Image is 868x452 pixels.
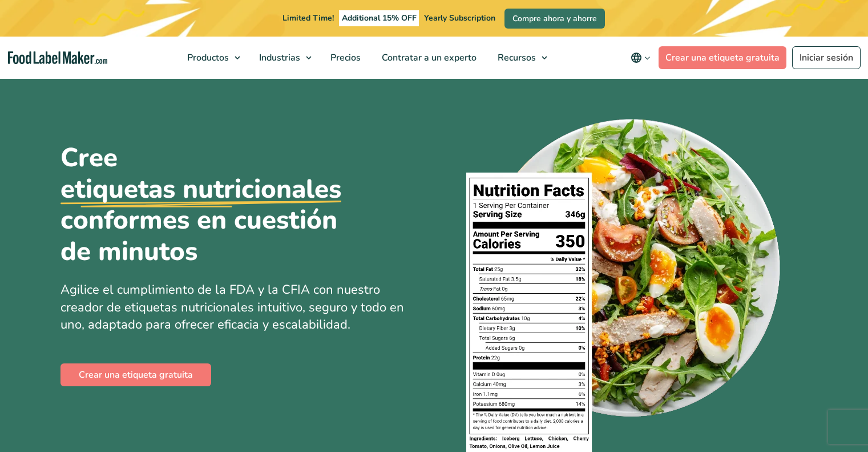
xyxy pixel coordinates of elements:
a: Industrias [249,37,317,79]
span: Yearly Subscription [424,13,495,23]
h1: Cree conformes en cuestión de minutos [60,142,369,267]
a: Recursos [487,37,553,79]
u: etiquetas nutricionales [60,174,341,205]
a: Productos [177,37,246,79]
span: Industrias [256,51,301,64]
a: Compre ahora y ahorre [504,9,605,29]
span: Precios [327,51,362,64]
span: Limited Time! [282,13,334,23]
a: Crear una etiqueta gratuita [60,363,211,386]
span: Agilice el cumplimiento de la FDA y la CFIA con nuestro creador de etiquetas nutricionales intuit... [60,281,404,334]
a: Precios [320,37,369,79]
span: Recursos [494,51,537,64]
a: Crear una etiqueta gratuita [659,46,786,69]
a: Iniciar sesión [792,46,861,69]
span: Productos [184,51,230,64]
span: Contratar a un experto [378,51,478,64]
a: Contratar a un experto [372,37,485,79]
span: Additional 15% OFF [339,10,419,26]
